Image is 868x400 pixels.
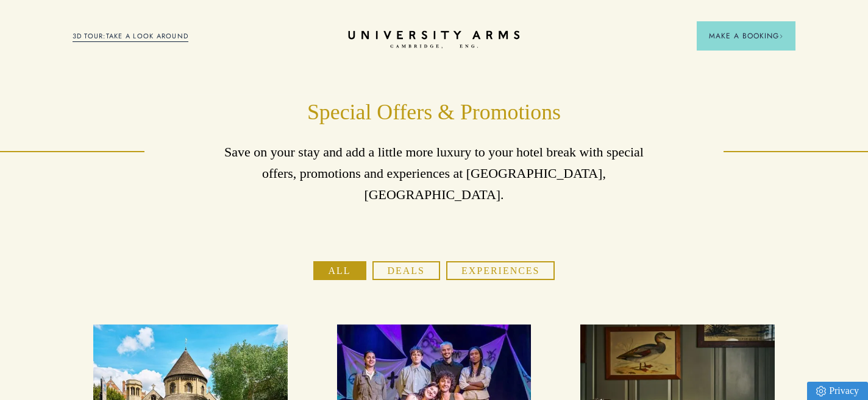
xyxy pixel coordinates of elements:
[779,34,783,38] img: Arrow icon
[313,261,366,281] button: All
[709,30,783,41] span: Make a Booking
[697,21,795,51] button: Make a BookingArrow icon
[446,261,555,281] button: Experiences
[73,31,189,42] a: 3D TOUR:TAKE A LOOK AROUND
[807,382,868,400] a: Privacy
[217,98,651,127] h1: Special Offers & Promotions
[816,386,826,396] img: Privacy
[346,30,522,49] a: Home
[217,141,651,205] p: Save on your stay and add a little more luxury to your hotel break with special offers, promotion...
[372,261,440,281] button: Deals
